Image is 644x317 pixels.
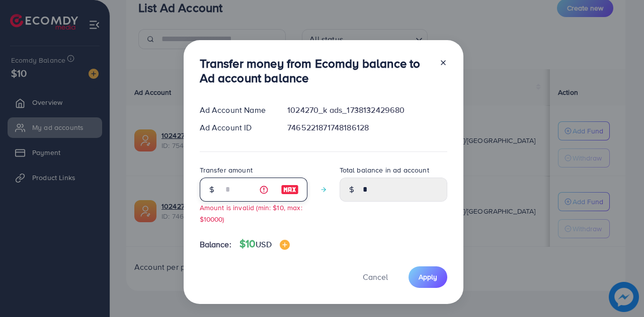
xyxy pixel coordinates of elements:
[350,266,400,288] button: Cancel
[340,165,429,175] label: Total balance in ad account
[279,122,455,133] div: 7465221871748186128
[409,266,447,288] button: Apply
[239,238,290,250] h4: $10
[192,104,280,116] div: Ad Account Name
[281,184,299,196] img: image
[256,239,271,250] span: USD
[363,271,388,282] span: Cancel
[280,240,290,250] img: image
[200,203,302,224] small: Amount is invalid (min: $10, max: $10000)
[200,165,253,175] label: Transfer amount
[279,104,455,116] div: 1024270_k ads_1738132429680
[200,239,231,250] span: Balance:
[419,272,437,282] span: Apply
[192,122,280,133] div: Ad Account ID
[200,56,431,85] h3: Transfer money from Ecomdy balance to Ad account balance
